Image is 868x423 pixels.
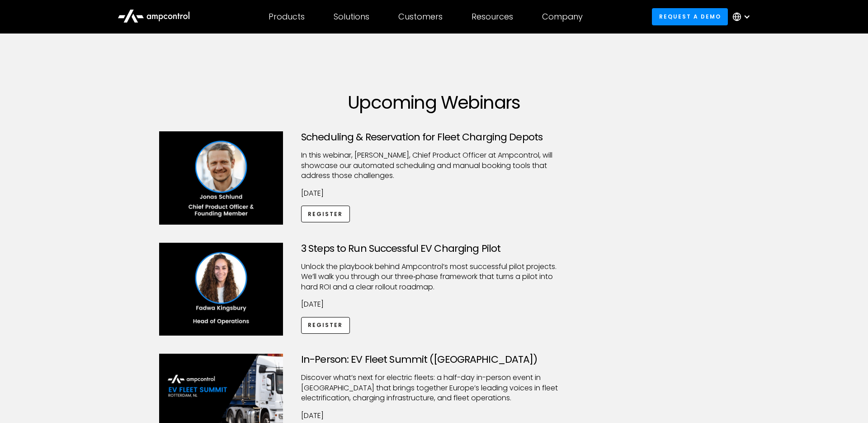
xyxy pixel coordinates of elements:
[301,206,350,222] a: Register
[334,12,369,22] div: Solutions
[301,299,567,309] p: [DATE]
[398,12,443,22] div: Customers
[472,12,513,22] div: Resources
[301,373,567,403] p: ​Discover what’s next for electric fleets: a half-day in-person event in [GEOGRAPHIC_DATA] that b...
[301,354,567,365] h3: In-Person: EV Fleet Summit ([GEOGRAPHIC_DATA])
[652,8,728,25] a: Request a demo
[542,12,583,22] div: Company
[301,262,567,292] p: Unlock the playbook behind Ampcontrol’s most successful pilot projects. We’ll walk you through ou...
[159,91,709,113] h1: Upcoming Webinars
[301,243,567,255] h3: 3 Steps to Run Successful EV Charging Pilot
[269,12,305,22] div: Products
[301,150,567,181] p: ​In this webinar, [PERSON_NAME], Chief Product Officer at Ampcontrol, will showcase our automated...
[301,317,350,334] a: Register
[301,188,567,198] p: [DATE]
[301,131,567,143] h3: Scheduling & Reservation for Fleet Charging Depots
[301,411,567,421] p: [DATE]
